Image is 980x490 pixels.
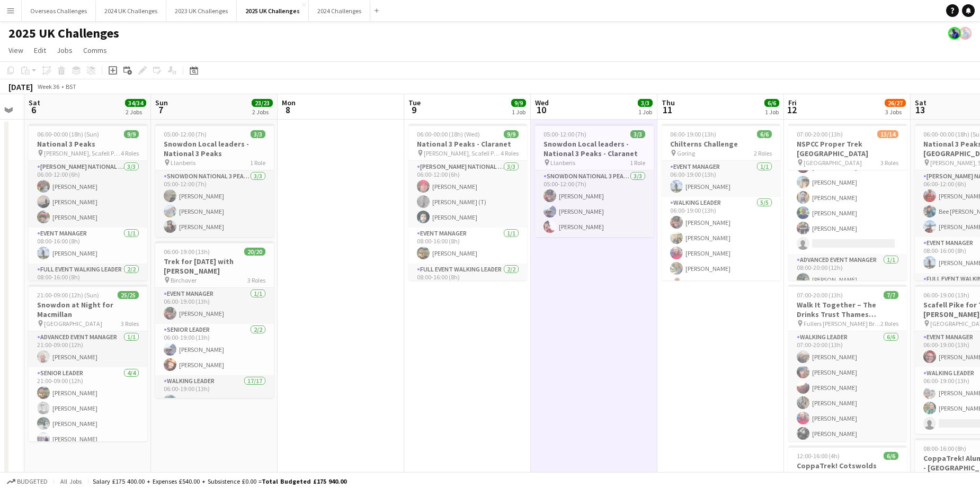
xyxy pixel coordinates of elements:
app-user-avatar: Andy Baker [948,27,961,40]
div: [DATE] [8,81,33,92]
a: Edit [30,43,50,57]
button: Budgeted [5,476,49,487]
span: Total Budgeted £175 940.00 [262,477,346,485]
button: 2024 UK Challenges [96,1,166,21]
app-user-avatar: Andy Baker [959,27,972,40]
span: Comms [83,46,107,55]
div: Salary £175 400.00 + Expenses £540.00 + Subsistence £0.00 = [93,477,346,485]
button: 2024 Challenges [309,1,370,21]
span: Week 36 [35,83,61,90]
span: All jobs [58,477,84,485]
h1: 2025 UK Challenges [8,25,119,41]
span: Budgeted [17,478,48,485]
a: Jobs [52,43,77,57]
button: Overseas Challenges [22,1,96,21]
button: 2023 UK Challenges [166,1,237,21]
span: Edit [34,46,46,55]
a: View [4,43,28,57]
a: Comms [79,43,111,57]
span: View [8,46,23,55]
div: BST [66,83,76,90]
button: 2025 UK Challenges [237,1,309,21]
span: Jobs [57,46,73,55]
